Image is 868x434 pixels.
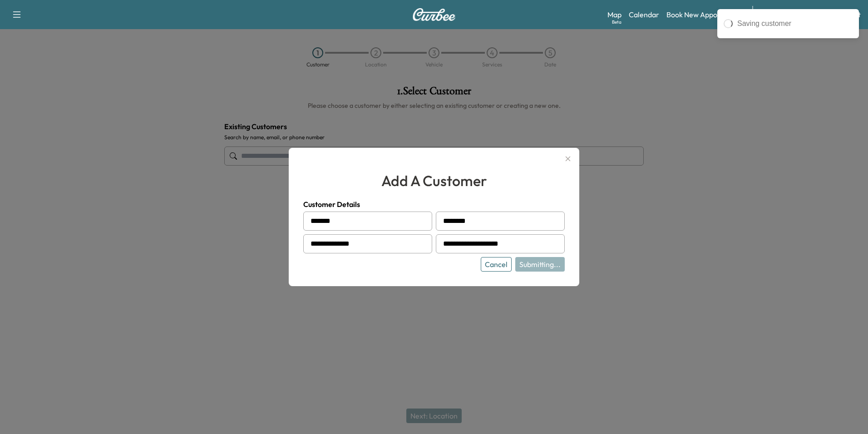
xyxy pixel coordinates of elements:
[629,9,659,20] a: Calendar
[666,9,743,20] a: Book New Appointment
[481,257,512,272] button: Cancel
[303,170,565,192] h2: add a customer
[612,19,621,25] div: Beta
[737,18,853,29] div: Saving customer
[412,8,456,21] img: Curbee Logo
[303,199,565,210] h4: Customer Details
[607,9,621,20] a: MapBeta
